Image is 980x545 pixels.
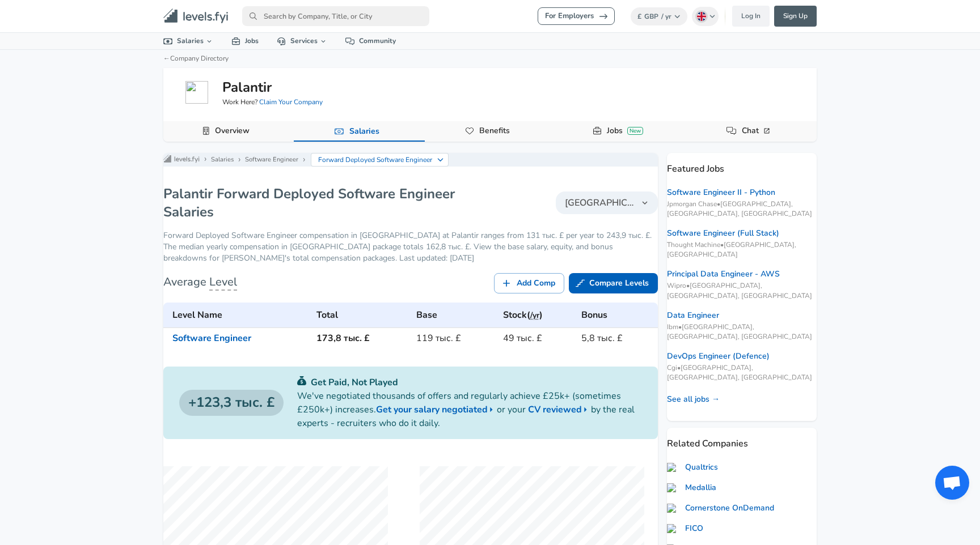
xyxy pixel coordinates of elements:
[163,121,817,142] div: Company Data Navigation
[627,127,643,135] div: New
[581,307,653,323] h6: Bonus
[667,240,817,259] span: Thought Machine • [GEOGRAPHIC_DATA], [GEOGRAPHIC_DATA]
[259,97,323,107] a: Claim Your Company
[376,403,497,416] a: Get your salary negotiated
[172,307,307,323] h6: Level Name
[602,121,648,140] a: JobsNew
[667,483,681,492] img: medallia.com
[631,7,687,25] button: £GBP/ yr
[222,33,268,49] a: Jobs
[667,524,681,533] img: fico.com
[667,394,720,405] a: See all jobs →
[245,155,298,164] a: Software Engineer
[644,12,658,21] span: GBP
[667,463,681,472] img: qualtrics.com
[661,12,671,21] span: / yr
[697,12,706,21] img: English (UK)
[185,81,208,104] img: palantir.com
[667,153,817,176] p: Featured Jobs
[316,330,408,346] h6: 173,8 тыс. £
[150,5,830,28] nav: primary
[692,7,719,26] button: English (UK)
[163,54,229,63] a: ←Company Directory
[242,6,429,26] input: Search by Company, Title, or City
[163,303,658,348] table: Palantir's Forward Deployed Software Engineer levels
[667,428,817,450] p: Related Companies
[667,363,817,382] span: Cgi • [GEOGRAPHIC_DATA], [GEOGRAPHIC_DATA], [GEOGRAPHIC_DATA]
[268,33,336,49] a: Services
[503,307,572,323] h6: Stock ( )
[209,274,237,291] span: Level
[316,307,408,323] h6: Total
[503,330,572,346] h6: 49 тыс. £
[667,269,780,280] a: Principal Data Engineer - AWS
[345,122,384,141] a: Salaries
[737,121,776,140] a: Chat
[667,228,779,239] a: Software Engineer (Full Stack)
[318,155,433,165] p: Forward Deployed Software Engineer
[163,273,237,291] h6: Average
[416,330,494,346] h6: 119 тыс. £
[935,466,969,500] div: Открытый чат
[530,309,539,323] button: /yr
[667,462,718,473] a: Qualtrics
[297,376,306,385] img: svg+xml;base64,PHN2ZyB4bWxucz0iaHR0cDovL3d3dy53My5vcmcvMjAwMC9zdmciIGZpbGw9IiMwYzU0NjAiIHZpZXdCb3...
[538,7,615,25] a: For Employers
[565,196,635,210] span: [GEOGRAPHIC_DATA]
[667,482,716,493] a: Medallia
[732,6,770,27] a: Log In
[667,281,817,300] span: Wipro • [GEOGRAPHIC_DATA], [GEOGRAPHIC_DATA], [GEOGRAPHIC_DATA]
[297,376,642,389] p: Get Paid, Not Played
[556,191,658,214] button: [GEOGRAPHIC_DATA]
[667,503,774,514] a: Cornerstone OnDemand
[569,273,658,294] a: Compare Levels
[336,33,405,49] a: Community
[179,390,284,416] a: 123,3 тыс. £
[211,155,234,164] a: Salaries
[528,403,591,416] a: CV reviewed
[494,273,564,294] a: Add Comp
[667,322,817,342] span: Ibm • [GEOGRAPHIC_DATA], [GEOGRAPHIC_DATA], [GEOGRAPHIC_DATA]
[297,389,642,430] p: We've negotiated thousands of offers and regularly achieve £25k+ (sometimes £250k+) increases. or...
[475,121,514,140] a: Benefits
[667,351,770,362] a: DevOps Engineer (Defence)
[581,330,653,346] h6: 5,8 тыс. £
[667,310,719,321] a: Data Engineer
[774,6,817,27] a: Sign Up
[637,12,641,21] span: £
[667,199,817,219] span: Jpmorgan Chase • [GEOGRAPHIC_DATA], [GEOGRAPHIC_DATA], [GEOGRAPHIC_DATA]
[163,230,658,264] p: Forward Deployed Software Engineer compensation in [GEOGRAPHIC_DATA] at Palantir ranges from 131 ...
[163,185,504,221] h1: Palantir Forward Deployed Software Engineer Salaries
[667,187,775,198] a: Software Engineer II - Python
[667,523,703,534] a: FICO
[667,504,681,513] img: cornerstoneondemand.com
[416,307,494,323] h6: Base
[222,78,272,97] h5: Palantir
[222,97,323,107] span: Work Here?
[172,332,251,344] a: Software Engineer
[154,33,222,49] a: Salaries
[210,121,254,140] a: Overview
